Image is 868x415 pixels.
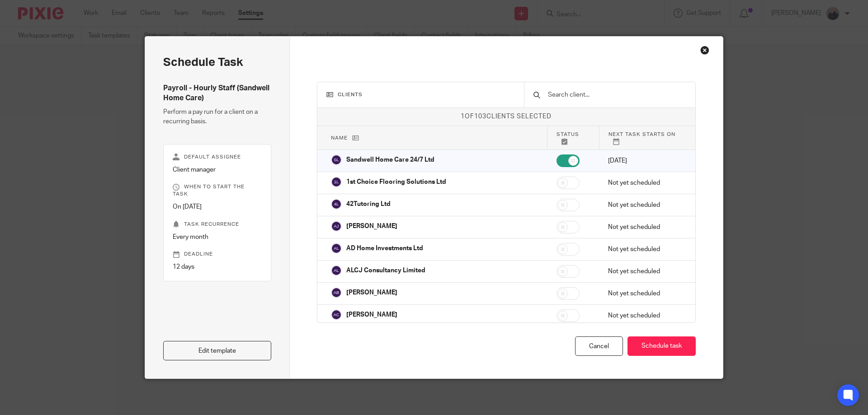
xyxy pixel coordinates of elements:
[608,245,682,254] p: Not yet scheduled
[608,289,682,298] p: Not yet scheduled
[317,112,696,121] p: of clients selected
[173,221,262,228] p: Task recurrence
[474,113,486,120] span: 103
[173,165,262,174] p: Client manager
[173,154,262,161] p: Default assignee
[163,341,271,360] a: Edit template
[173,183,262,198] p: When to start the task
[346,310,397,319] p: [PERSON_NAME]
[331,154,342,165] img: svg%3E
[326,91,515,98] h3: Clients
[331,287,342,298] img: svg%3E
[346,222,397,231] p: [PERSON_NAME]
[173,251,262,258] p: Deadline
[163,84,271,103] h4: Payroll - Hourly Staff (Sandwell Home Care)
[608,156,682,165] p: [DATE]
[346,244,423,253] p: AD Home Investments Ltd
[331,134,538,142] p: Name
[627,336,696,356] button: Schedule task
[608,178,682,187] p: Not yet scheduled
[608,267,682,276] p: Not yet scheduled
[331,199,342,210] img: svg%3E
[331,243,342,254] img: svg%3E
[608,223,682,232] p: Not yet scheduled
[346,200,391,209] p: 42Tutoring Ltd
[346,177,446,187] p: 1st Choice Flooring Solutions Ltd
[163,107,271,126] p: Perform a pay run for a client on a recurring basis.
[608,311,682,320] p: Not yet scheduled
[575,336,623,356] div: Cancel
[173,202,262,211] p: On [DATE]
[331,265,342,276] img: svg%3E
[331,221,342,232] img: svg%3E
[173,233,262,242] p: Every month
[609,131,682,145] p: Next task starts on
[346,288,397,297] p: [PERSON_NAME]
[557,131,590,145] p: Status
[700,46,709,55] div: Close this dialog window
[346,266,425,275] p: ALCJ Consultancy Limited
[461,113,465,120] span: 1
[608,201,682,210] p: Not yet scheduled
[346,155,434,164] p: Sandwell Home Care 24/7 Ltd
[331,309,342,320] img: svg%3E
[547,90,686,100] input: Search client...
[173,262,262,271] p: 12 days
[163,55,271,70] h2: Schedule task
[331,177,342,187] img: svg%3E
